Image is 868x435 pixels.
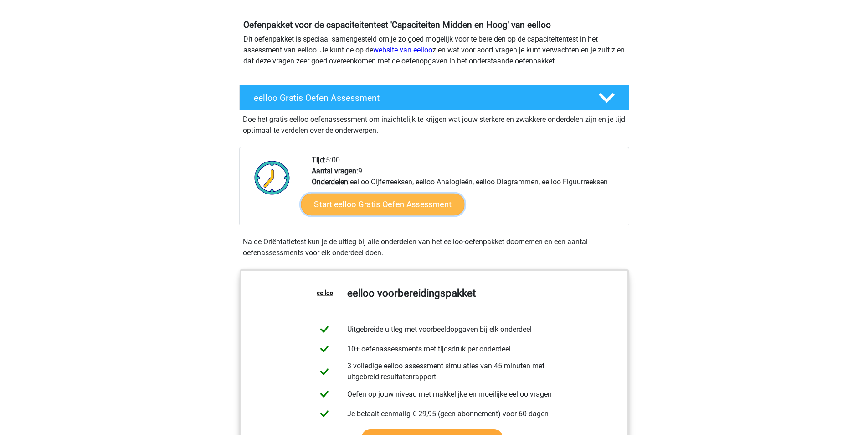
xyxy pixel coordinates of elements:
[243,34,625,67] p: Dit oefenpakket is speciaal samengesteld om je zo goed mogelijk voor te bereiden op de capaciteit...
[312,156,326,164] b: Tijd:
[373,46,432,54] a: website van eelloo
[239,110,629,136] div: Doe het gratis eelloo oefenassessment om inzichtelijk te krijgen wat jouw sterkere en zwakkere on...
[301,194,464,215] a: Start eelloo Gratis Oefen Assessment
[243,20,551,30] b: Oefenpakket voor de capaciteitentest 'Capaciteiten Midden en Hoog' van eelloo
[249,155,295,200] img: Klok
[239,236,629,258] div: Na de Oriëntatietest kun je de uitleg bij alle onderdelen van het eelloo-oefenpakket doornemen en...
[236,85,633,110] a: eelloo Gratis Oefen Assessment
[312,167,358,175] b: Aantal vragen:
[305,155,628,225] div: 5:00 9 eelloo Cijferreeksen, eelloo Analogieën, eelloo Diagrammen, eelloo Figuurreeksen
[254,93,584,103] h4: eelloo Gratis Oefen Assessment
[312,178,350,186] b: Onderdelen:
